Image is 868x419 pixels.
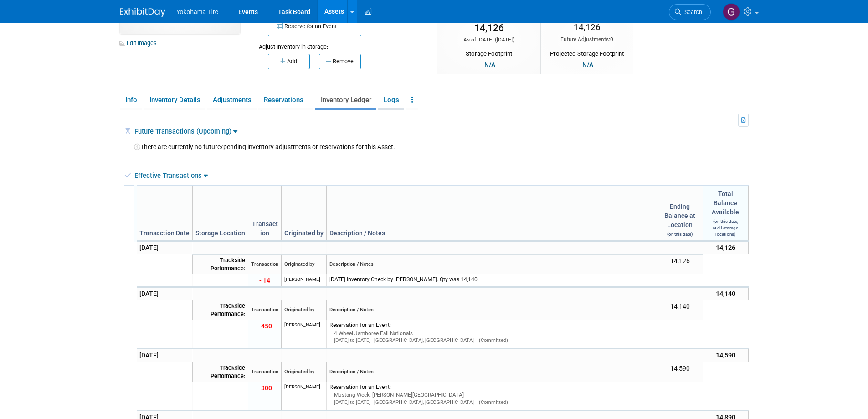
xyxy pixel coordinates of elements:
div: N/A [482,60,498,70]
td: Description / Notes [327,362,657,382]
div: (on this date) [660,229,700,238]
td: [PERSON_NAME] [282,274,327,287]
div: N/A [580,60,596,70]
td: Ending Balance at Location [657,186,703,241]
td: [DATE] [136,349,193,362]
td: Transaction [248,300,282,320]
td: Total Balance Available [703,186,748,241]
span: 14,126 [716,243,735,252]
td: Originated by [282,362,327,382]
span: Trackside Performance: [211,364,245,379]
a: Effective Transactions [134,171,208,180]
div: [DATE] to [DATE] [334,337,654,344]
button: Reserve for an Event [268,17,361,36]
div: Future Adjustments: [550,36,624,43]
a: Inventory Details [144,92,205,108]
span: 14,126 [670,257,690,264]
button: Remove [319,54,361,69]
span: Search [681,9,702,16]
span: - 300 [257,384,272,392]
td: Description / Notes [327,186,657,241]
img: ExhibitDay [120,8,165,17]
span: - 14 [259,277,270,284]
a: Future Transactions (Upcoming) [134,127,237,135]
td: Originated by [282,300,327,320]
div: (on this date, at all storage locations) [706,217,745,238]
div: Reservation for an Event: [329,383,654,391]
td: Originated by [282,186,327,241]
span: 14,140 [716,290,735,298]
a: Inventory Ledger [315,92,376,108]
span: Trackside Performance: [211,257,245,272]
span: [GEOGRAPHIC_DATA], [GEOGRAPHIC_DATA] [370,399,474,405]
a: Info [120,92,142,108]
span: [DATE] [497,36,513,43]
span: 0 [610,36,613,42]
span: [GEOGRAPHIC_DATA], [GEOGRAPHIC_DATA] [370,337,474,343]
td: Transaction [248,186,282,241]
span: 14,140 [670,303,690,310]
td: Transaction Date [136,186,193,241]
td: Transaction [248,362,282,382]
div: Projected Storage Footprint [550,47,624,58]
div: Reservation for an Event: [329,321,654,329]
td: Transaction [248,254,282,274]
div: Mustang Week: [PERSON_NAME][GEOGRAPHIC_DATA] [334,391,654,399]
span: 14,590 [670,365,690,372]
td: Description / Notes [327,254,657,274]
td: Description / Notes [327,300,657,320]
td: Originated by [282,254,327,274]
div: [DATE] to [DATE] [334,399,654,406]
a: Edit Images [120,37,160,49]
div: 4 Wheel Jamboree Fall Nationals [334,330,654,337]
span: Trackside Performance: [211,302,245,317]
span: Yokohama Tire [176,8,219,16]
a: Search [669,4,711,20]
td: [PERSON_NAME] [282,320,327,349]
div: Storage Footprint [447,47,531,58]
td: Storage Location [193,186,248,241]
img: gina Witter [723,3,740,21]
span: - 450 [257,322,272,330]
div: Adjust Inventory in Storage: [259,36,424,51]
span: 14,126 [574,22,601,32]
button: Add [268,54,310,69]
a: Logs [378,92,404,108]
span: 14,126 [474,22,504,33]
span: (Committed) [475,399,508,405]
a: Reservations [258,92,313,108]
span: 14,590 [716,351,735,359]
div: As of [DATE] ( ) [447,36,531,44]
a: Adjustments [207,92,257,108]
span: (Committed) [475,337,508,343]
div: [DATE] Inventory Check by [PERSON_NAME]. Qty was 14,140 [329,276,654,284]
div: There are currently no future/pending inventory adjustments or reservations for this Asset. [127,142,746,151]
td: [DATE] [136,241,193,254]
td: [DATE] [136,287,193,300]
td: [PERSON_NAME] [282,382,327,410]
